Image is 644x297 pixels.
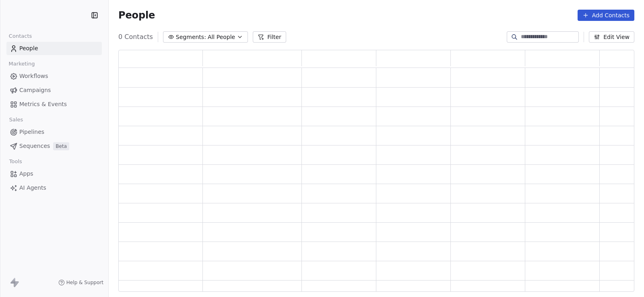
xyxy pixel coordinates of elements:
[6,181,102,195] a: AI Agents
[6,98,102,111] a: Metrics & Events
[578,10,634,21] button: Add Contacts
[253,31,286,43] button: Filter
[19,142,50,150] span: Sequences
[6,42,102,55] a: People
[176,33,206,41] span: Segments:
[6,156,25,168] span: Tools
[589,31,634,43] button: Edit View
[66,279,103,286] span: Help & Support
[118,32,153,42] span: 0 Contacts
[118,9,155,21] span: People
[19,184,46,192] span: AI Agents
[5,30,35,42] span: Contacts
[208,33,235,41] span: All People
[6,167,102,180] a: Apps
[58,279,103,286] a: Help & Support
[19,100,67,109] span: Metrics & Events
[6,84,102,97] a: Campaigns
[19,128,44,136] span: Pipelines
[6,70,102,83] a: Workflows
[6,125,102,139] a: Pipelines
[19,72,48,80] span: Workflows
[19,86,51,94] span: Campaigns
[6,139,102,153] a: SequencesBeta
[19,44,38,53] span: People
[19,170,33,178] span: Apps
[5,58,38,70] span: Marketing
[53,142,69,150] span: Beta
[6,114,27,126] span: Sales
